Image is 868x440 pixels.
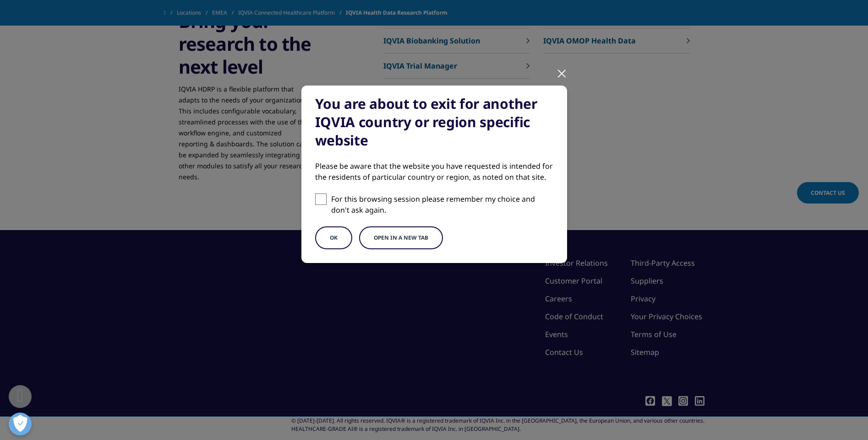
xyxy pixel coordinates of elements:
[315,95,553,150] div: You are about to exit for another IQVIA country or region specific website
[359,226,443,249] button: Open in a new tab
[9,413,32,435] button: Präferenzen öffnen
[315,161,553,182] div: Please be aware that the website you have requested is intended for the residents of particular c...
[331,193,553,215] p: For this browsing session please remember my choice and don't ask again.
[315,226,352,249] button: OK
